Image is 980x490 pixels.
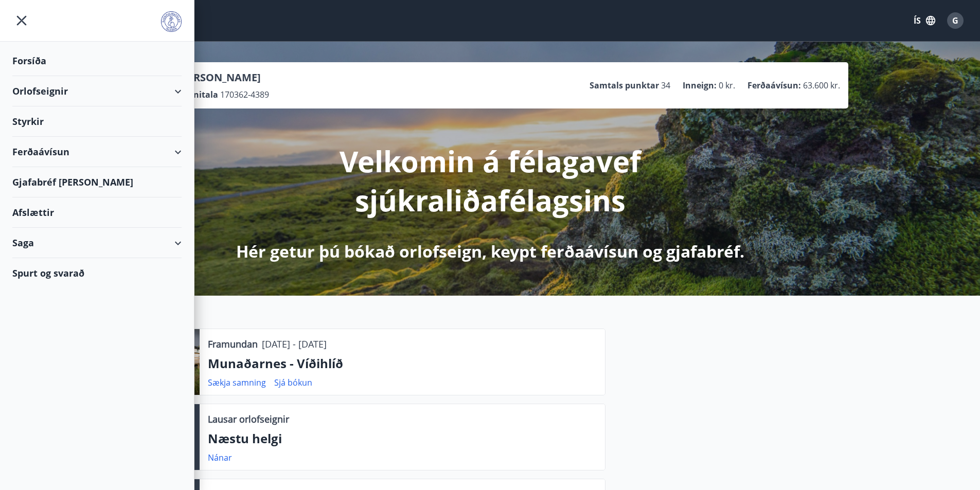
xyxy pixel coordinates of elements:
span: 170362-4389 [220,89,269,100]
span: 34 [661,80,670,91]
p: Velkomin á félagavef sjúkraliðafélagsins [219,141,762,220]
p: Framundan [208,337,258,351]
span: 63.600 kr. [803,80,840,91]
p: Ferðaávísun : [747,80,801,91]
button: menu [12,11,31,30]
div: Saga [12,228,182,258]
a: Sjá bókun [274,377,312,388]
p: Inneign : [683,80,717,91]
span: G [952,15,958,26]
div: Ferðaávísun [12,137,182,167]
div: Orlofseignir [12,76,182,106]
p: [PERSON_NAME] [177,70,269,85]
div: Spurt og svarað [12,258,182,288]
a: Sækja samning [208,377,266,388]
span: 0 kr. [719,80,735,91]
button: ÍS [908,11,941,30]
p: Hér getur þú bókað orlofseign, keypt ferðaávísun og gjafabréf. [236,240,744,263]
p: Samtals punktar [590,80,659,91]
div: Afslættir [12,197,182,228]
p: Kennitala [177,89,218,100]
div: Forsíða [12,46,182,76]
p: [DATE] - [DATE] [262,337,327,351]
button: G [943,8,968,33]
a: Nánar [208,452,232,463]
p: Næstu helgi [208,430,597,447]
p: Munaðarnes - Víðihlíð [208,355,597,372]
div: Styrkir [12,106,182,137]
img: union_logo [161,11,182,32]
div: Gjafabréf [PERSON_NAME] [12,167,182,197]
p: Lausar orlofseignir [208,412,289,426]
